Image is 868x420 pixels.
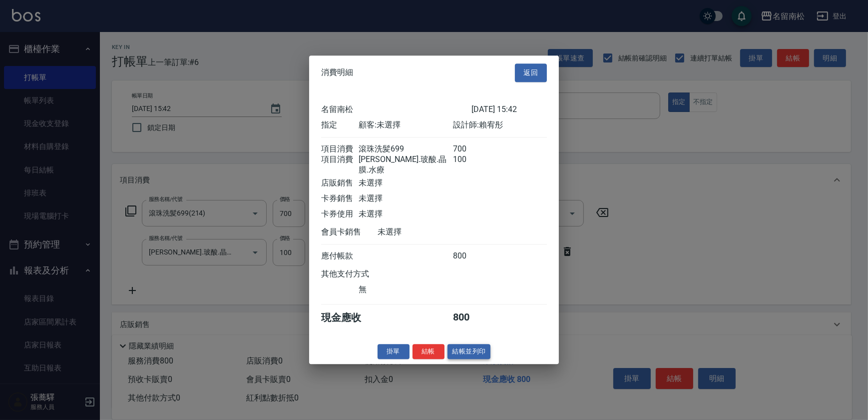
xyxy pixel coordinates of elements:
[321,120,359,130] div: 指定
[321,68,353,78] span: 消費明細
[378,227,471,237] div: 未選擇
[515,63,547,82] button: 返回
[359,144,452,154] div: 滾珠洗髪699
[359,178,452,188] div: 未選擇
[378,344,410,359] button: 掛單
[321,311,378,324] div: 現金應收
[359,120,452,130] div: 顧客: 未選擇
[413,344,444,359] button: 結帳
[321,251,359,261] div: 應付帳款
[359,193,452,204] div: 未選擇
[321,178,359,188] div: 店販銷售
[453,144,490,154] div: 700
[359,154,452,175] div: [PERSON_NAME].玻酸.晶膜.水療
[321,269,397,279] div: 其他支付方式
[321,104,471,115] div: 名留南松
[321,227,378,237] div: 會員卡銷售
[359,209,452,219] div: 未選擇
[321,193,359,204] div: 卡券銷售
[453,120,547,130] div: 設計師: 賴宥彤
[453,311,490,324] div: 800
[471,104,547,115] div: [DATE] 15:42
[321,209,359,219] div: 卡券使用
[321,154,359,175] div: 項目消費
[453,251,490,261] div: 800
[359,284,452,295] div: 無
[447,344,491,359] button: 結帳並列印
[453,154,490,175] div: 100
[321,144,359,154] div: 項目消費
